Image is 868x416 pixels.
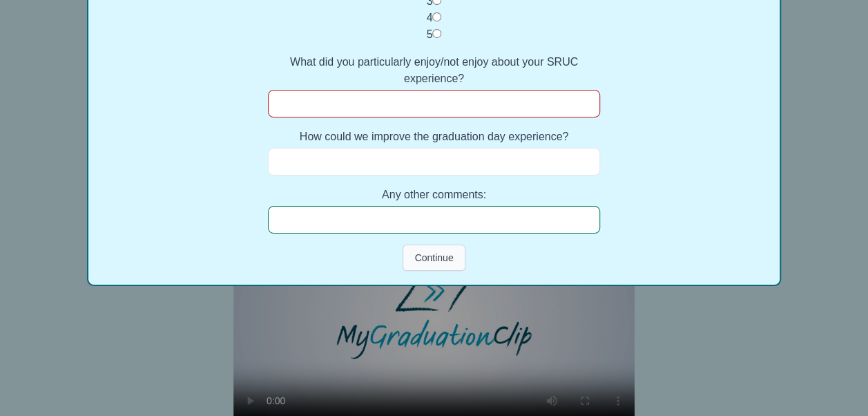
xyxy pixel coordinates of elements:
label: 4 [427,12,433,23]
label: What did you particularly enjoy/not enjoy about your SRUC experience? [268,54,600,87]
label: How could we improve the graduation day experience? [268,129,600,145]
label: Any other comments: [268,187,600,203]
label: 5 [427,28,433,40]
button: Continue [403,245,465,271]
